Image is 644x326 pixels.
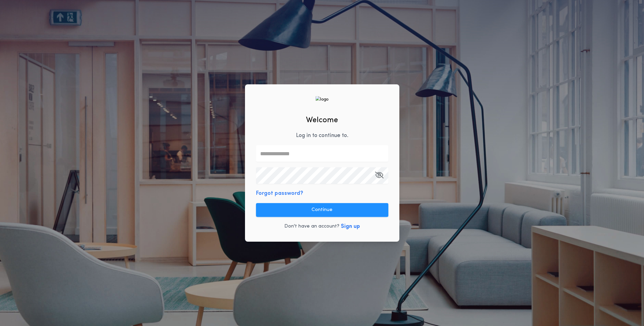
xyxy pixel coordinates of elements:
[306,115,338,126] h2: Welcome
[284,223,339,230] p: Don't have an account?
[341,222,360,231] button: Sign up
[256,203,388,217] button: Continue
[256,189,303,198] button: Forgot password?
[296,132,348,140] p: Log in to continue to .
[316,96,329,103] img: logo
